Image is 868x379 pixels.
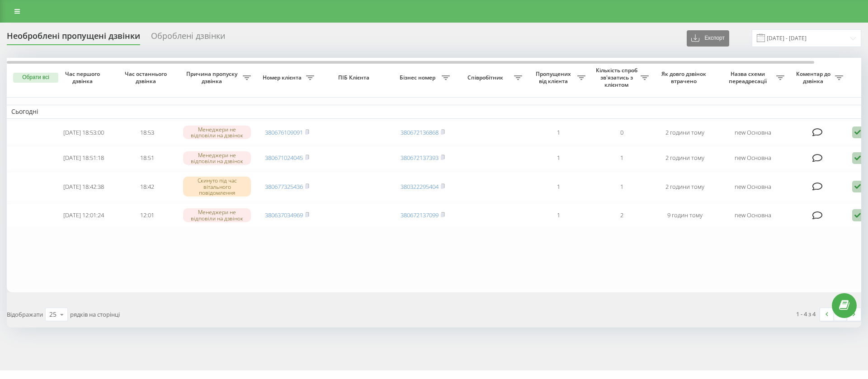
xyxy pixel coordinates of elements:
span: рядків на сторінці [70,310,120,318]
td: 1 [590,172,653,201]
span: Номер клієнта [260,74,306,81]
div: 25 [49,310,57,319]
span: Коментар до дзвінка [793,70,835,84]
span: Пропущених від клієнта [531,70,577,84]
td: 0 [590,121,653,145]
div: Менеджери не відповіли на дзвінок [183,208,251,222]
td: 1 [527,121,590,145]
div: Оброблені дзвінки [151,31,225,45]
span: ПІБ Клієнта [326,74,383,81]
td: 9 годин тому [653,203,717,227]
td: 2 години тому [653,172,717,201]
span: Бізнес номер [396,74,442,81]
td: 1 [590,146,653,170]
span: Відображати [7,310,43,318]
a: 380672137393 [401,154,439,162]
button: Обрати всі [13,73,58,83]
td: new Основна [717,203,789,227]
td: [DATE] 18:51:18 [52,146,115,170]
span: Назва схеми переадресації [721,70,776,84]
td: 18:42 [115,172,179,201]
td: [DATE] 18:53:00 [52,121,115,145]
td: 1 [527,172,590,201]
span: Час останнього дзвінка [123,70,171,84]
div: 1 - 4 з 4 [796,309,816,318]
a: 380676109091 [265,128,303,136]
span: Час першого дзвінка [59,70,108,84]
td: 1 [527,146,590,170]
div: Менеджери не відповіли на дзвінок [183,151,251,165]
a: 380322295404 [401,182,439,191]
span: Кількість спроб зв'язатись з клієнтом [594,67,641,88]
td: [DATE] 12:01:24 [52,203,115,227]
div: Скинуто під час вітального повідомлення [183,177,251,197]
td: 1 [527,203,590,227]
a: 380672137099 [401,211,439,219]
div: Необроблені пропущені дзвінки [7,31,140,45]
div: Менеджери не відповіли на дзвінок [183,126,251,139]
td: new Основна [717,121,789,145]
td: 2 [590,203,653,227]
span: Співробітник [459,74,514,81]
a: 380637034969 [265,211,303,219]
a: 380671024045 [265,154,303,162]
td: 18:53 [115,121,179,145]
td: new Основна [717,146,789,170]
button: Експорт [687,30,729,47]
span: Як довго дзвінок втрачено [660,70,709,84]
td: 18:51 [115,146,179,170]
td: 12:01 [115,203,179,227]
a: 380677325436 [265,182,303,191]
td: 2 години тому [653,121,717,145]
td: [DATE] 18:42:38 [52,172,115,201]
a: 380672136868 [401,128,439,136]
td: 2 години тому [653,146,717,170]
td: new Основна [717,172,789,201]
span: Причина пропуску дзвінка [183,70,243,84]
